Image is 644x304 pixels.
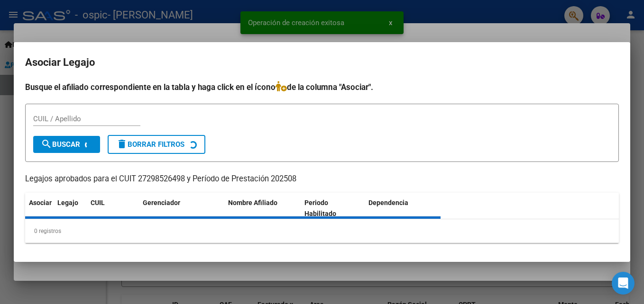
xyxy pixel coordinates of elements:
[54,193,87,224] datatable-header-cell: Legajo
[143,199,180,206] span: Gerenciador
[368,199,408,206] span: Dependencia
[41,138,52,150] mat-icon: search
[139,193,224,224] datatable-header-cell: Gerenciador
[25,81,619,93] h4: Busque el afiliado correspondiente en la tabla y haga click en el ícono de la columna "Asociar".
[304,199,336,217] span: Periodo Habilitado
[228,199,277,206] span: Nombre Afiliado
[29,199,52,206] span: Asociar
[25,219,619,243] div: 0 registros
[87,193,139,224] datatable-header-cell: CUIL
[57,199,78,206] span: Legajo
[116,138,128,150] mat-icon: delete
[41,140,80,149] span: Buscar
[91,199,105,206] span: CUIL
[224,193,301,224] datatable-header-cell: Nombre Afiliado
[25,54,619,72] h2: Asociar Legajo
[365,193,441,224] datatable-header-cell: Dependencia
[25,173,619,185] p: Legajos aprobados para el CUIT 27298526498 y Período de Prestación 202508
[612,272,635,295] div: Open Intercom Messenger
[116,140,184,149] span: Borrar Filtros
[25,193,54,224] datatable-header-cell: Asociar
[301,193,365,224] datatable-header-cell: Periodo Habilitado
[33,136,100,153] button: Buscar
[108,135,205,154] button: Borrar Filtros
